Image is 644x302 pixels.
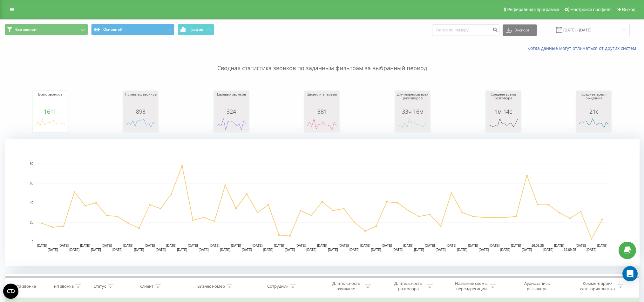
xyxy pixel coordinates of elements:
svg: A chart. [5,139,640,266]
text: [DATE] [188,244,198,247]
svg: A chart. [306,115,338,134]
text: [DATE] [253,244,263,247]
text: [DATE] [306,248,316,252]
text: [DATE] [349,248,360,252]
svg: A chart. [125,115,157,134]
text: [DATE] [360,244,370,247]
text: [DATE] [414,248,424,252]
text: [DATE] [403,244,414,247]
text: [DATE] [112,248,123,252]
text: [DATE] [209,244,220,247]
div: Длительность всех разговоров [397,92,429,108]
text: [DATE] [285,248,295,252]
div: 1м 14с [487,108,519,115]
div: 33ч 16м [397,108,429,115]
span: Настройки профиля [570,7,612,12]
div: Статус [93,284,106,289]
text: [DATE] [123,244,133,247]
text: [DATE] [382,244,392,247]
div: Сотрудник [267,284,288,289]
text: [DATE] [511,244,521,247]
svg: A chart. [397,115,429,134]
text: 20 [30,221,34,224]
div: Длительность разговора [391,281,425,292]
button: Экспорт [503,24,537,36]
text: [DATE] [156,248,166,252]
text: 60 [30,182,34,185]
div: 21с [578,108,610,115]
div: Всего звонков [34,92,66,108]
button: Open CMP widget [3,284,18,299]
text: 0 [31,240,33,244]
text: [DATE] [576,244,586,247]
div: Название схемы переадресации [454,281,488,292]
span: Выход [622,7,635,12]
text: [DATE] [48,248,58,252]
text: [DATE] [231,244,241,247]
svg: A chart. [487,115,519,134]
text: [DATE] [328,248,338,252]
text: [DATE] [37,244,47,247]
text: [DATE] [145,244,155,247]
text: [DATE] [436,248,446,252]
div: Принятых звонков [125,92,157,108]
text: [DATE] [59,244,69,247]
svg: A chart. [215,115,247,134]
text: [DATE] [80,244,90,247]
text: [DATE] [425,244,435,247]
text: [DATE] [295,244,306,247]
text: [DATE] [554,244,564,247]
text: [DATE] [102,244,112,247]
text: [DATE] [166,244,177,247]
text: [DATE] [91,248,101,252]
a: Когда данные могут отличаться от других систем [527,45,639,51]
p: Сводная статистика звонков по заданным фильтрам за выбранный период [5,51,639,72]
text: [DATE] [371,248,381,252]
svg: A chart. [34,115,66,134]
text: 19.09.25 [564,248,576,252]
span: Все звонки [15,27,37,32]
text: [DATE] [468,244,478,247]
div: 898 [125,108,157,115]
text: [DATE] [199,248,209,252]
div: Целевых звонков [215,92,247,108]
div: Среднее время разговора [487,92,519,108]
text: [DATE] [274,244,284,247]
text: [DATE] [522,248,532,252]
text: [DATE] [177,248,187,252]
text: [DATE] [317,244,327,247]
text: [DATE] [339,244,349,247]
text: [DATE] [500,248,511,252]
text: [DATE] [263,248,274,252]
div: Open Intercom Messenger [622,266,638,281]
svg: A chart. [578,115,610,134]
div: 381 [306,108,338,115]
text: [DATE] [220,248,230,252]
div: Дата звонка [12,284,36,289]
text: [DATE] [242,248,252,252]
input: Поиск по номеру [432,24,499,36]
text: 16.09.25 [532,244,544,247]
text: [DATE] [490,244,500,247]
div: Комментарий/категория звонка [579,281,616,292]
text: 40 [30,201,34,205]
text: 80 [30,162,34,165]
text: [DATE] [457,248,467,252]
text: [DATE] [393,248,403,252]
div: Тип звонка [52,284,74,289]
text: [DATE] [543,248,553,252]
button: Основной [91,24,174,35]
div: Бизнес номер [197,284,225,289]
div: 324 [215,108,247,115]
span: Реферальная программа [507,7,559,12]
button: График [178,24,214,35]
button: Все звонки [5,24,88,35]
